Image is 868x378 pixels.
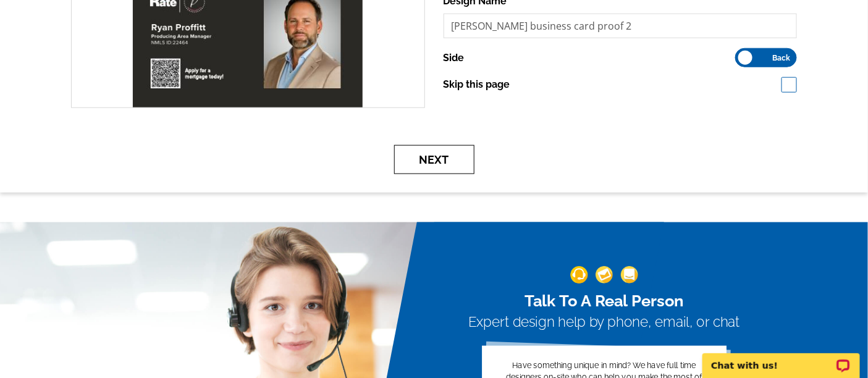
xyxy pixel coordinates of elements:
h3: Expert design help by phone, email, or chat [468,315,740,332]
h2: Talk To A Real Person [468,292,740,311]
img: support-img-2.png [596,267,613,284]
button: Next [394,145,474,174]
label: Skip this page [444,77,510,92]
span: Back [772,55,790,61]
img: support-img-1.png [570,267,588,284]
img: support-img-3_1.png [620,267,638,284]
label: Side [444,51,465,65]
input: File Name [444,14,798,38]
iframe: LiveChat chat widget [694,339,868,378]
